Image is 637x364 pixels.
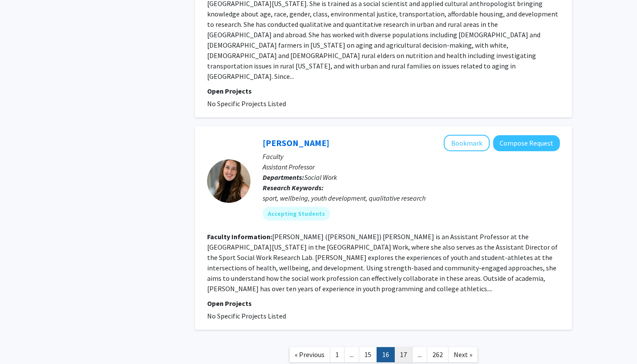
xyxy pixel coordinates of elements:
[263,137,329,148] a: [PERSON_NAME]
[377,347,395,362] a: 16
[6,325,37,357] iframe: Chat
[207,312,286,320] span: No Specific Projects Listed
[207,298,560,309] p: Open Projects
[304,173,337,182] span: Social Work
[330,347,344,362] a: 1
[263,162,560,172] p: Assistant Professor
[263,207,330,221] mat-chip: Accepting Students
[359,347,377,362] a: 15
[418,350,422,359] span: ...
[207,99,286,108] span: No Specific Projects Listed
[427,347,448,362] a: 262
[263,193,560,203] div: sport, wellbeing, youth development, qualitative research
[263,151,560,162] p: Faculty
[454,350,472,359] span: Next »
[263,173,304,182] b: Departments:
[263,183,324,192] b: Research Keywords:
[207,232,272,241] b: Faculty Information:
[448,347,478,362] a: Next
[289,347,330,362] a: Previous
[350,350,354,359] span: ...
[493,135,560,151] button: Compose Request to Carlyn Kimiecik
[207,232,558,293] fg-read-more: [PERSON_NAME] ([PERSON_NAME]) [PERSON_NAME] is an Assistant Professor at the [GEOGRAPHIC_DATA][US...
[207,86,560,96] p: Open Projects
[295,350,325,359] span: « Previous
[394,347,413,362] a: 17
[444,135,490,151] button: Add Carlyn Kimiecik to Bookmarks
